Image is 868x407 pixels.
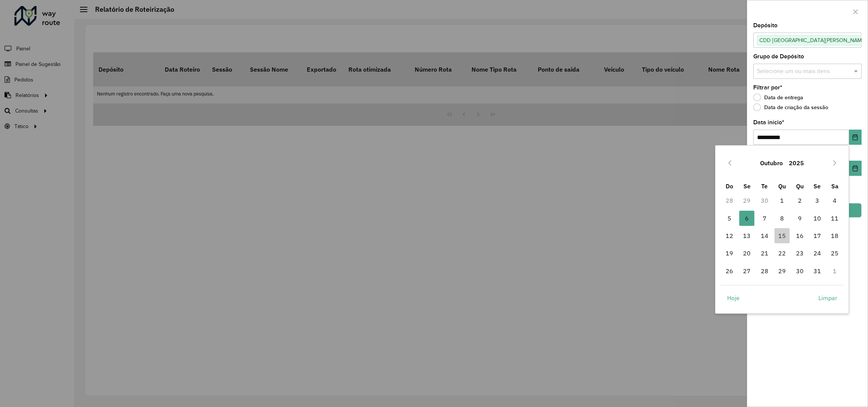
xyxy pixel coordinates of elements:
[756,209,773,227] td: 7
[827,228,842,243] span: 18
[818,293,837,302] span: Limpar
[721,262,738,280] td: 26
[809,227,826,244] td: 17
[753,94,803,101] label: Data de entrega
[739,263,754,279] span: 27
[826,192,843,209] td: 4
[813,182,821,190] span: Se
[809,209,826,227] td: 10
[826,262,843,280] td: 1
[722,228,737,243] span: 12
[826,209,843,227] td: 11
[738,262,756,280] td: 27
[738,244,756,262] td: 20
[792,211,807,226] span: 9
[827,246,842,261] span: 25
[826,227,843,244] td: 18
[809,244,826,262] td: 24
[757,211,772,226] span: 7
[809,262,826,280] td: 31
[792,193,807,208] span: 2
[726,182,733,190] span: Do
[849,130,862,145] button: Choose Date
[827,193,842,208] span: 4
[827,211,842,226] span: 11
[809,192,826,209] td: 3
[757,246,772,261] span: 21
[849,161,862,176] button: Choose Date
[791,192,808,209] td: 2
[753,103,828,111] label: Data de criação da sessão
[753,21,777,30] label: Depósito
[739,246,754,261] span: 20
[738,209,756,227] td: 6
[774,193,790,208] span: 1
[722,211,737,226] span: 5
[756,192,773,209] td: 30
[773,244,791,262] td: 22
[774,228,790,243] span: 15
[773,209,791,227] td: 8
[753,52,804,61] label: Grupo de Depósito
[774,246,790,261] span: 22
[812,290,844,305] button: Limpar
[774,211,790,226] span: 8
[778,182,786,190] span: Qu
[738,192,756,209] td: 29
[753,118,784,127] label: Data início
[721,290,746,305] button: Hoje
[757,263,772,279] span: 28
[715,145,849,313] div: Choose Date
[810,211,825,226] span: 10
[774,263,790,279] span: 29
[792,263,807,279] span: 30
[739,211,754,226] span: 6
[773,192,791,209] td: 1
[756,227,773,244] td: 14
[757,228,772,243] span: 14
[826,244,843,262] td: 25
[721,227,738,244] td: 12
[756,262,773,280] td: 28
[773,227,791,244] td: 15
[722,263,737,279] span: 26
[791,244,808,262] td: 23
[757,154,786,172] button: Choose Month
[786,154,807,172] button: Choose Year
[792,246,807,261] span: 23
[773,262,791,280] td: 29
[761,182,768,190] span: Te
[810,246,825,261] span: 24
[738,227,756,244] td: 13
[810,263,825,279] span: 31
[792,228,807,243] span: 16
[810,228,825,243] span: 17
[796,182,804,190] span: Qu
[721,192,738,209] td: 28
[753,83,782,92] label: Filtrar por
[791,227,808,244] td: 16
[810,193,825,208] span: 3
[739,228,754,243] span: 13
[831,182,838,190] span: Sa
[756,244,773,262] td: 21
[721,209,738,227] td: 5
[743,182,751,190] span: Se
[724,157,736,169] button: Previous Month
[791,209,808,227] td: 9
[829,157,841,169] button: Next Month
[791,262,808,280] td: 30
[727,293,740,302] span: Hoje
[721,244,738,262] td: 19
[722,246,737,261] span: 19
